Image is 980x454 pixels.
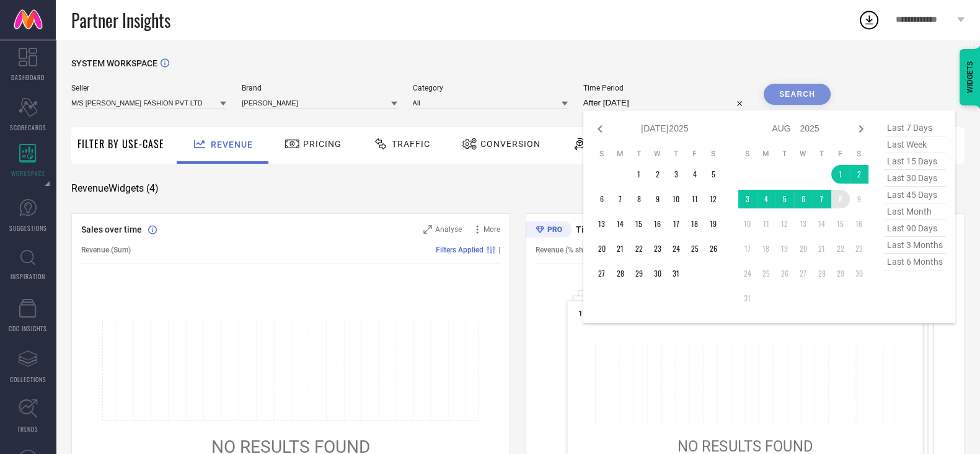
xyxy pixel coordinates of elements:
td: Fri Jul 25 2025 [686,239,704,258]
td: Fri Jul 04 2025 [686,165,704,184]
div: Next month [854,122,868,136]
span: COLLECTIONS [10,375,46,384]
span: Filters Applied [436,246,483,254]
span: last 15 days [884,153,946,170]
td: Sat Jul 05 2025 [704,165,723,184]
span: Revenue (Sum) [81,246,131,254]
span: Brand [242,84,397,92]
td: Tue Jul 01 2025 [630,165,648,184]
td: Tue Jul 15 2025 [630,215,648,233]
span: INSPIRATION [11,272,45,281]
td: Sun Aug 31 2025 [738,289,757,308]
td: Wed Jul 30 2025 [648,264,667,283]
span: last month [884,203,946,220]
th: Friday [686,149,704,159]
span: SUGGESTIONS [9,223,47,233]
td: Tue Aug 26 2025 [775,264,794,283]
span: Time Period [583,84,748,92]
td: Sun Jul 27 2025 [593,264,611,283]
span: Revenue (% share) [536,246,596,254]
span: 1 STOP FASHION [578,309,635,318]
th: Wednesday [794,149,813,159]
span: Conversion [480,139,541,149]
td: Thu Jul 17 2025 [667,215,686,233]
th: Saturday [704,149,723,159]
span: DASHBOARD [11,73,45,82]
td: Thu Aug 07 2025 [813,190,831,208]
td: Fri Aug 15 2025 [831,215,850,233]
td: Fri Aug 29 2025 [831,264,850,283]
span: WORKSPACE [11,169,45,178]
td: Thu Jul 03 2025 [667,165,686,184]
th: Friday [831,149,850,159]
td: Mon Jul 14 2025 [611,215,630,233]
td: Wed Jul 02 2025 [648,165,667,184]
span: last 6 months [884,254,946,270]
td: Fri Aug 01 2025 [831,165,850,184]
span: last 90 days [884,220,946,237]
td: Tue Aug 12 2025 [775,215,794,233]
td: Tue Aug 05 2025 [775,190,794,208]
td: Sat Jul 26 2025 [704,239,723,258]
td: Thu Jul 24 2025 [667,239,686,258]
td: Thu Jul 31 2025 [667,264,686,283]
svg: Zoom [423,225,432,234]
td: Sun Aug 17 2025 [738,239,757,258]
td: Sat Jul 19 2025 [704,215,723,233]
span: SYSTEM WORKSPACE [71,58,157,68]
td: Mon Aug 04 2025 [757,190,775,208]
th: Thursday [813,149,831,159]
th: Thursday [667,149,686,159]
td: Wed Jul 16 2025 [648,215,667,233]
span: More [483,225,500,234]
span: Sales over time [81,225,142,234]
span: last 45 days [884,187,946,203]
span: SCORECARDS [10,123,46,132]
td: Sat Aug 23 2025 [850,239,868,258]
td: Tue Jul 08 2025 [630,190,648,208]
td: Sat Aug 30 2025 [850,264,868,283]
td: Fri Aug 08 2025 [831,190,850,208]
td: Wed Aug 06 2025 [794,190,813,208]
td: Thu Aug 28 2025 [813,264,831,283]
td: Sun Aug 03 2025 [738,190,757,208]
th: Saturday [850,149,868,159]
td: Wed Aug 13 2025 [794,215,813,233]
td: Sun Jul 06 2025 [593,190,611,208]
td: Thu Aug 14 2025 [813,215,831,233]
span: last 7 days [884,120,946,136]
td: Tue Jul 22 2025 [630,239,648,258]
td: Sun Aug 10 2025 [738,215,757,233]
td: Thu Aug 21 2025 [813,239,831,258]
span: last week [884,136,946,153]
td: Wed Jul 23 2025 [648,239,667,258]
th: Sunday [593,149,611,159]
th: Monday [611,149,630,159]
td: Tue Aug 19 2025 [775,239,794,258]
span: Revenue [211,140,253,149]
span: Tier Wise Transactions [576,225,667,234]
td: Fri Aug 22 2025 [831,239,850,258]
span: CDC INSIGHTS [9,324,47,333]
td: Tue Jul 29 2025 [630,264,648,283]
td: Mon Jul 28 2025 [611,264,630,283]
td: Sat Jul 12 2025 [704,190,723,208]
span: TRENDS [17,424,38,434]
td: Sat Aug 02 2025 [850,165,868,184]
span: Revenue Widgets ( 4 ) [71,182,159,195]
td: Wed Aug 27 2025 [794,264,813,283]
span: Analyse [435,225,462,234]
td: Mon Aug 18 2025 [757,239,775,258]
td: Sun Jul 13 2025 [593,215,611,233]
th: Sunday [738,149,757,159]
span: last 3 months [884,237,946,254]
td: Fri Jul 11 2025 [686,190,704,208]
td: Sat Aug 09 2025 [850,190,868,208]
td: Fri Jul 18 2025 [686,215,704,233]
span: Pricing [303,139,342,149]
td: Wed Jul 09 2025 [648,190,667,208]
td: Mon Aug 25 2025 [757,264,775,283]
td: Mon Aug 11 2025 [757,215,775,233]
th: Tuesday [775,149,794,159]
div: Open download list [858,9,880,31]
